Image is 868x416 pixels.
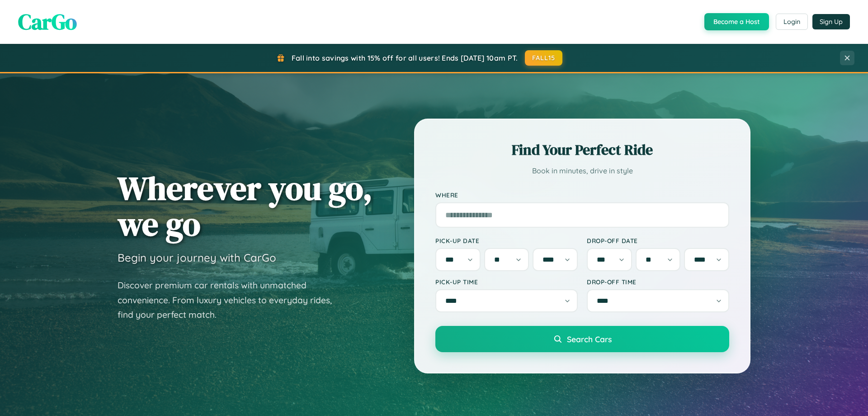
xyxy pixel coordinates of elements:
h2: Find Your Perfect Ride [435,140,729,160]
button: Search Cars [435,326,729,352]
span: Search Cars [567,334,612,344]
button: FALL15 [525,50,563,66]
h1: Wherever you go, we go [118,170,373,242]
label: Where [435,191,729,199]
h3: Begin your journey with CarGo [118,251,276,264]
label: Pick-up Time [435,278,578,286]
span: Fall into savings with 15% off for all users! Ends [DATE] 10am PT. [292,53,518,62]
label: Drop-off Date [587,237,729,244]
button: Login [776,14,808,30]
p: Book in minutes, drive in style [435,164,729,177]
label: Drop-off Time [587,278,729,286]
label: Pick-up Date [435,237,578,244]
span: CarGo [18,7,77,37]
button: Sign Up [812,14,850,29]
p: Discover premium car rentals with unmatched convenience. From luxury vehicles to everyday rides, ... [118,278,344,322]
button: Become a Host [704,13,769,30]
